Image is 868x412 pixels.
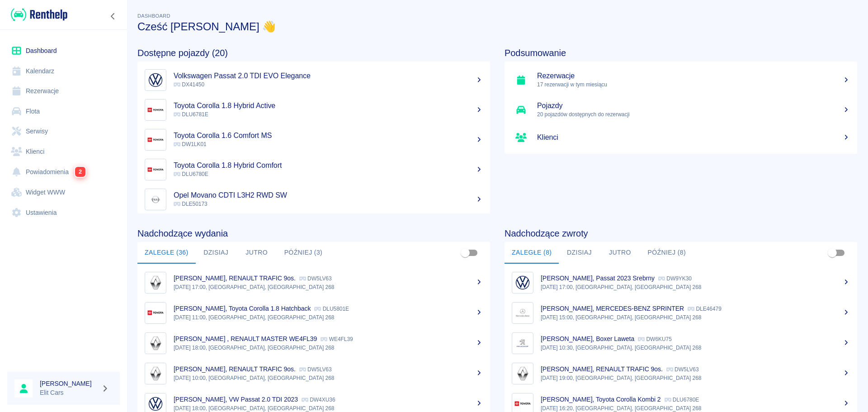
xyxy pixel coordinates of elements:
[137,65,490,95] a: ImageVolkswagen Passat 2.0 TDI EVO Elegance DX41450
[537,133,850,142] h5: Klienci
[7,182,120,203] a: Widget WWW
[174,201,208,207] span: DLE50173
[137,228,490,239] h4: Nadchodzące wydania
[147,335,164,352] img: Image
[174,275,296,282] p: [PERSON_NAME], RENAULT TRAFIC 9os.
[505,298,857,328] a: Image[PERSON_NAME], MERCEDES-BENZ SPRINTER DLE46479[DATE] 15:00, [GEOGRAPHIC_DATA], [GEOGRAPHIC_D...
[137,95,490,125] a: ImageToyota Corolla 1.8 Hybrid Active DLU6781E
[174,374,483,382] p: [DATE] 10:00, [GEOGRAPHIC_DATA], [GEOGRAPHIC_DATA] 268
[824,244,841,261] span: Pokaż przypisane tylko do mnie
[321,336,353,342] p: WE4FL39
[541,275,655,282] p: [PERSON_NAME], Passat 2023 Srebrny
[75,167,85,177] span: 2
[174,344,483,352] p: [DATE] 18:00, [GEOGRAPHIC_DATA], [GEOGRAPHIC_DATA] 268
[7,121,120,142] a: Serwisy
[174,131,483,140] h5: Toyota Corolla 1.6 Comfort MS
[7,61,120,81] a: Kalendarz
[236,242,277,264] button: Jutro
[541,344,850,352] p: [DATE] 10:30, [GEOGRAPHIC_DATA], [GEOGRAPHIC_DATA] 268
[457,244,474,261] span: Pokaż przypisane tylko do mnie
[147,304,164,322] img: Image
[174,396,298,403] p: [PERSON_NAME], VW Passat 2.0 TDI 2023
[559,242,599,264] button: Dzisiaj
[314,306,349,312] p: DLU5801E
[147,101,164,118] img: Image
[174,191,483,200] h5: Opel Movano CDTI L3H2 RWD SW
[147,191,164,208] img: Image
[640,242,693,264] button: Później (8)
[505,358,857,388] a: Image[PERSON_NAME], RENAULT TRAFIC 9os. DW5LV63[DATE] 19:00, [GEOGRAPHIC_DATA], [GEOGRAPHIC_DATA]...
[137,358,490,388] a: Image[PERSON_NAME], RENAULT TRAFIC 9os. DW5LV63[DATE] 10:00, [GEOGRAPHIC_DATA], [GEOGRAPHIC_DATA]...
[137,267,490,298] a: Image[PERSON_NAME], RENAULT TRAFIC 9os. DW5LV63[DATE] 17:00, [GEOGRAPHIC_DATA], [GEOGRAPHIC_DATA]...
[541,335,634,342] p: [PERSON_NAME], Boxer Laweta
[40,388,98,398] p: Elit Cars
[537,71,850,81] h5: Rezerwacje
[658,275,692,282] p: DW9YK30
[7,203,120,223] a: Ustawienia
[505,65,857,95] a: Rezerwacje17 rezerwacji w tym miesiącu
[137,47,490,58] h4: Dostępne pojazdy (20)
[514,365,531,382] img: Image
[137,185,490,214] a: ImageOpel Movano CDTI L3H2 RWD SW DLE50173
[137,242,196,264] button: Zaległe (36)
[174,141,207,147] span: DW1LK01
[514,274,531,291] img: Image
[174,161,483,170] h5: Toyota Corolla 1.8 Hybrid Comfort
[174,283,483,291] p: [DATE] 17:00, [GEOGRAPHIC_DATA], [GEOGRAPHIC_DATA] 268
[505,95,857,125] a: Pojazdy20 pojazdów dostępnych do rezerwacji
[137,328,490,358] a: Image[PERSON_NAME] , RENAULT MASTER WE4FL39 WE4FL39[DATE] 18:00, [GEOGRAPHIC_DATA], [GEOGRAPHIC_D...
[7,142,120,162] a: Klienci
[514,304,531,322] img: Image
[174,81,204,88] span: DX41450
[688,306,722,312] p: DLE46479
[137,125,490,155] a: ImageToyota Corolla 1.6 Comfort MS DW1LK01
[7,81,120,101] a: Rezerwacje
[537,110,850,118] p: 20 pojazdów dostępnych do rezerwacji
[599,242,640,264] button: Jutro
[174,305,311,312] p: [PERSON_NAME], Toyota Corolla 1.8 Hatchback
[505,267,857,298] a: Image[PERSON_NAME], Passat 2023 Srebrny DW9YK30[DATE] 17:00, [GEOGRAPHIC_DATA], [GEOGRAPHIC_DATA]...
[514,335,531,352] img: Image
[137,155,490,185] a: ImageToyota Corolla 1.8 Hybrid Comfort DLU6780E
[7,41,120,61] a: Dashboard
[7,101,120,122] a: Flota
[638,336,672,342] p: DW6KU75
[137,20,857,33] h3: Cześć [PERSON_NAME] 👋
[106,10,120,22] button: Zwiń nawigację
[11,7,67,22] img: Renthelp logo
[174,171,208,177] span: DLU6780E
[302,397,335,403] p: DW4XU36
[147,71,164,89] img: Image
[147,161,164,178] img: Image
[137,298,490,328] a: Image[PERSON_NAME], Toyota Corolla 1.8 Hatchback DLU5801E[DATE] 11:00, [GEOGRAPHIC_DATA], [GEOGRA...
[147,365,164,382] img: Image
[299,366,332,373] p: DW5LV63
[147,274,164,291] img: Image
[277,242,330,264] button: Później (3)
[174,335,317,342] p: [PERSON_NAME] , RENAULT MASTER WE4FL39
[174,365,296,373] p: [PERSON_NAME], RENAULT TRAFIC 9os.
[505,125,857,150] a: Klienci
[541,283,850,291] p: [DATE] 17:00, [GEOGRAPHIC_DATA], [GEOGRAPHIC_DATA] 268
[174,313,483,322] p: [DATE] 11:00, [GEOGRAPHIC_DATA], [GEOGRAPHIC_DATA] 268
[537,101,850,110] h5: Pojazdy
[147,131,164,148] img: Image
[541,365,663,373] p: [PERSON_NAME], RENAULT TRAFIC 9os.
[505,228,857,239] h4: Nadchodzące zwroty
[537,81,850,89] p: 17 rezerwacji w tym miesiącu
[299,275,332,282] p: DW5LV63
[541,396,661,403] p: [PERSON_NAME], Toyota Corolla Kombi 2
[137,13,170,19] span: Dashboard
[541,305,684,312] p: [PERSON_NAME], MERCEDES-BENZ SPRINTER
[505,47,857,58] h4: Podsumowanie
[174,111,208,118] span: DLU6781E
[505,328,857,358] a: Image[PERSON_NAME], Boxer Laweta DW6KU75[DATE] 10:30, [GEOGRAPHIC_DATA], [GEOGRAPHIC_DATA] 268
[174,71,483,81] h5: Volkswagen Passat 2.0 TDI EVO Elegance
[541,313,850,322] p: [DATE] 15:00, [GEOGRAPHIC_DATA], [GEOGRAPHIC_DATA] 268
[7,161,120,182] a: Powiadomienia2
[7,7,67,22] a: Renthelp logo
[40,379,98,388] h6: [PERSON_NAME]
[665,397,699,403] p: DLU6780E
[196,242,236,264] button: Dzisiaj
[174,101,483,110] h5: Toyota Corolla 1.8 Hybrid Active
